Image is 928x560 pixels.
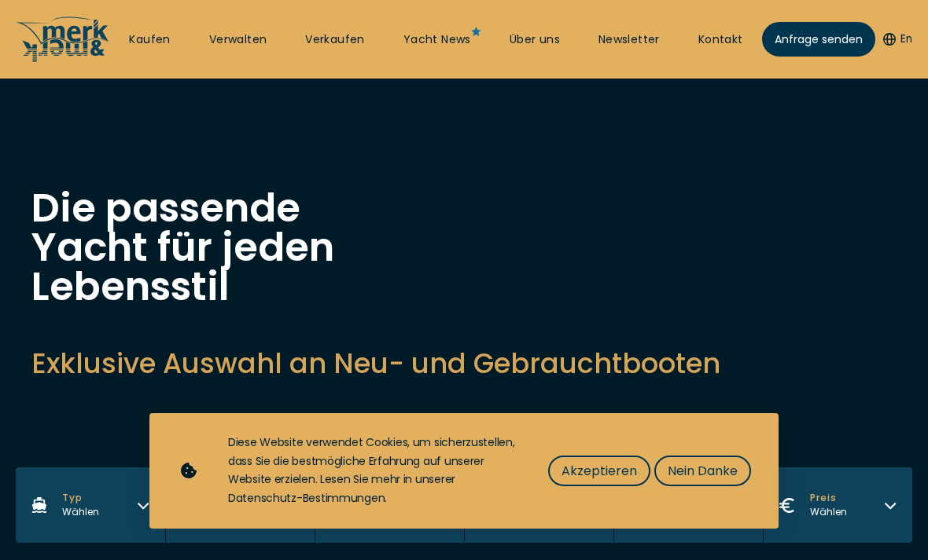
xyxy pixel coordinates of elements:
[62,491,99,505] span: Typ
[209,32,267,48] a: Verwalten
[883,31,912,47] button: En
[548,456,650,486] button: Akzeptieren
[403,32,471,48] a: Yacht News
[775,31,863,48] span: Anfrage senden
[654,456,751,486] button: Nein Danke
[31,188,346,306] h1: Die passende Yacht für jeden Lebensstil
[510,32,560,48] a: Über uns
[562,461,637,481] span: Akzeptieren
[31,344,897,382] h2: Exklusive Auswahl an Neu- und Gebrauchtbooten
[228,490,385,506] a: Datenschutz-Bestimmungen
[668,461,738,481] span: Nein Danke
[698,32,743,48] a: Kontakt
[598,32,660,48] a: Newsletter
[810,505,847,519] div: Wählen
[762,22,875,57] a: Anfrage senden
[228,434,517,508] div: Diese Website verwendet Cookies, um sicherzustellen, dass Sie die bestmögliche Erfahrung auf unse...
[129,32,170,48] a: Kaufen
[810,491,847,505] span: Preis
[763,467,912,543] button: PreisWählen
[16,467,165,543] button: TypWählen
[305,32,365,48] a: Verkaufen
[62,505,99,519] div: Wählen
